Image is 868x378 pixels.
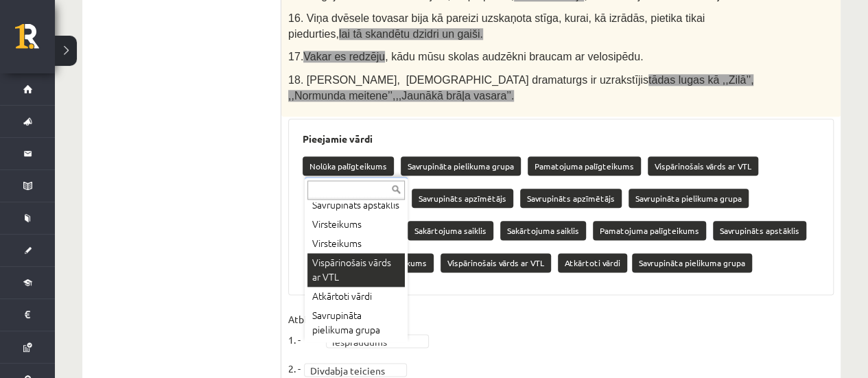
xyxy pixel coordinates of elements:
[307,234,405,253] div: Virsteikums
[307,287,405,306] div: Atkārtoti vārdi
[307,306,405,340] div: Savrupināta pielikuma grupa
[307,253,405,287] div: Vispārinošais vārds ar VTL
[307,215,405,234] div: Virsteikums
[307,196,405,215] div: Savrupināts apstāklis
